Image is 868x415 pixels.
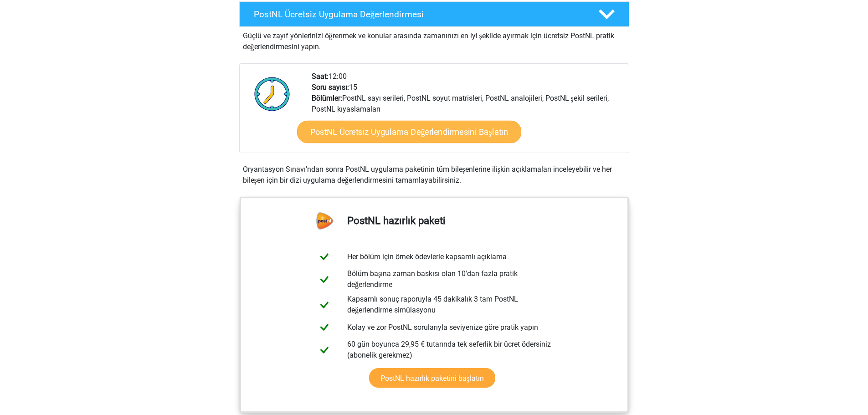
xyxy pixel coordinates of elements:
[243,165,612,184] font: Oryantasyon Sınavı'ndan sonra PostNL uygulama paketinin tüm bileşenlerine ilişkin açıklamaları in...
[312,72,329,81] font: Saat:
[297,121,521,143] a: PostNL Ücretsiz Uygulama Değerlendirmesini Başlatın
[329,72,347,81] font: 12:00
[254,9,424,20] font: PostNL Ücretsiz Uygulama Değerlendirmesi
[249,71,295,117] img: Saat
[369,368,495,388] a: PostNL hazırlık paketini başlatın
[349,83,357,92] font: 15
[310,127,508,137] font: PostNL Ücretsiz Uygulama Değerlendirmesini Başlatın
[312,94,609,113] font: PostNL sayı serileri, PostNL soyut matrisleri, PostNL analojileri, PostNL şekil serileri, PostNL ...
[312,83,349,92] font: Soru sayısı:
[243,31,614,51] font: Güçlü ve zayıf yönlerinizi öğrenmek ve konular arasında zamanınızı en iyi şekilde ayırmak için üc...
[312,94,342,102] font: Bölümler:
[236,1,633,27] a: PostNL Ücretsiz Uygulama Değerlendirmesi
